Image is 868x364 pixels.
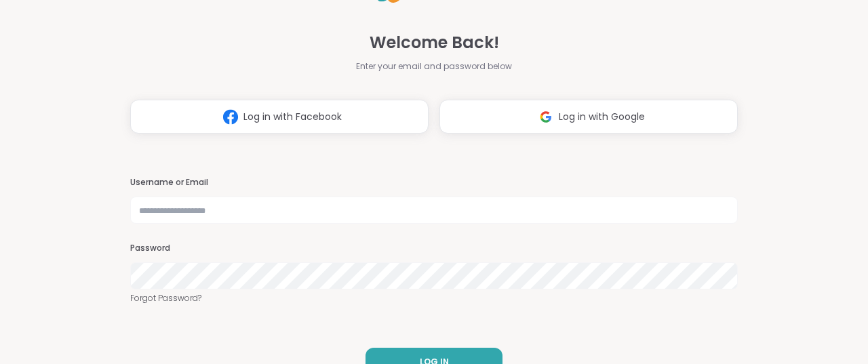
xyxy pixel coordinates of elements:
img: ShareWell Logomark [218,104,243,129]
img: ShareWell Logomark [533,104,559,129]
button: Log in with Facebook [130,100,429,134]
h3: Password [130,243,738,254]
span: Enter your email and password below [356,60,512,73]
button: Log in with Google [439,100,738,134]
a: Forgot Password? [130,292,738,304]
span: Log in with Google [559,110,645,124]
span: Welcome Back! [370,31,499,55]
h3: Username or Email [130,177,738,188]
span: Log in with Facebook [243,110,342,124]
